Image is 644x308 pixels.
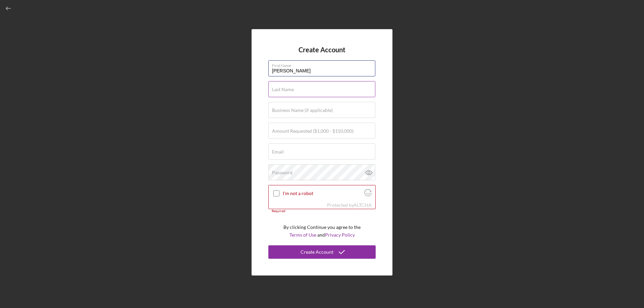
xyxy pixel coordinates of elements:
[289,232,316,238] a: Terms of Use
[327,202,372,208] div: Protected by
[283,224,361,239] p: By clicking Continue you agree to the and
[272,108,333,113] label: Business Name (if applicable)
[301,245,333,259] div: Create Account
[272,170,292,175] label: Password
[272,149,284,155] label: Email
[283,191,362,196] label: I'm not a robot
[325,232,355,238] a: Privacy Policy
[268,209,376,213] div: Required
[354,202,372,208] a: Visit Altcha.org
[272,87,294,92] label: Last Name
[268,245,376,259] button: Create Account
[364,192,372,197] a: Visit Altcha.org
[272,128,354,134] label: Amount Requested ($1,000 - $150,000)
[272,61,375,68] label: First Name
[299,46,345,54] h4: Create Account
